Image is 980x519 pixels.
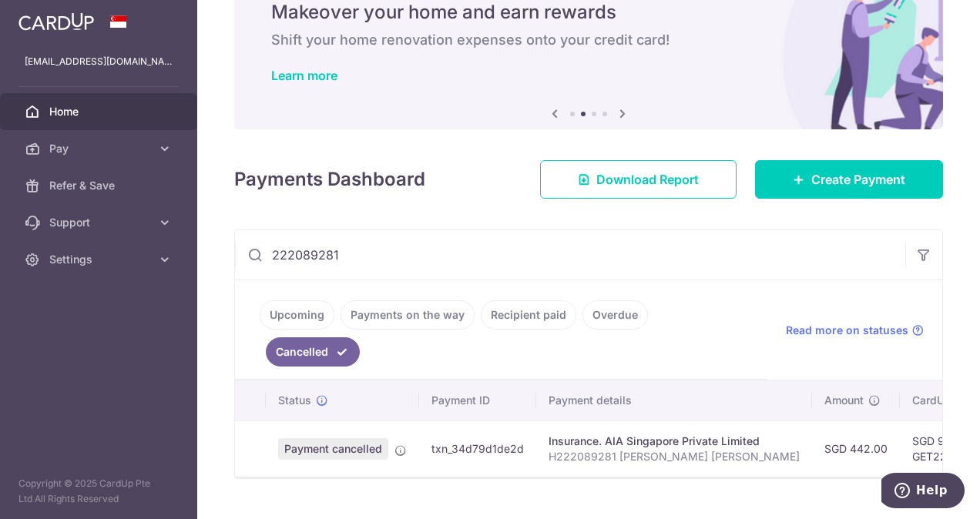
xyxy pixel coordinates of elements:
th: Payment ID [419,380,536,420]
span: Settings [49,252,151,267]
td: txn_34d79d1de2d [419,420,536,477]
iframe: Opens a widget where you can find more information [881,473,965,511]
span: Refer & Save [49,178,151,193]
p: H222089281 [PERSON_NAME] [PERSON_NAME] [549,449,800,464]
th: Payment details [536,380,812,420]
a: Payments on the way [341,300,475,330]
span: Payment cancelled [278,438,388,460]
a: Create Payment [755,160,943,199]
span: Create Payment [811,170,905,189]
a: Download Report [540,160,737,199]
span: Read more on statuses [786,323,908,338]
span: Status [278,393,311,408]
input: Search by recipient name, payment id or reference [235,230,905,280]
span: Download Report [596,170,699,189]
span: Amount [824,393,864,408]
p: [EMAIL_ADDRESS][DOMAIN_NAME] [25,54,173,69]
h4: Payments Dashboard [234,166,425,193]
span: CardUp fee [912,393,971,408]
a: Overdue [582,300,648,330]
span: Pay [49,141,151,156]
td: SGD 442.00 [812,420,900,477]
img: CardUp [18,12,94,31]
a: Recipient paid [481,300,576,330]
a: Learn more [271,68,337,83]
a: Upcoming [260,300,334,330]
a: Read more on statuses [786,323,924,338]
span: Home [49,104,151,119]
a: Cancelled [266,337,360,367]
div: Insurance. AIA Singapore Private Limited [549,434,800,449]
h6: Shift your home renovation expenses onto your credit card! [271,31,906,49]
span: Support [49,215,151,230]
